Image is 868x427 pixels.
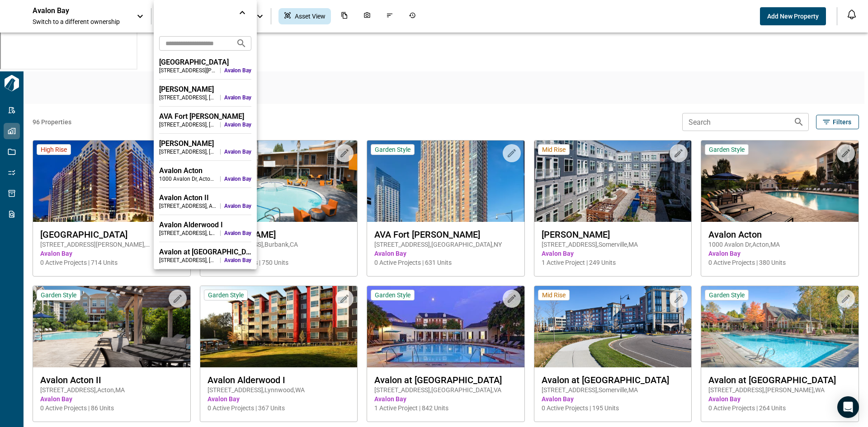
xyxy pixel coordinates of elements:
span: Avalon Bay [224,121,251,128]
div: [STREET_ADDRESS] , Lynnwood , [GEOGRAPHIC_DATA] [159,230,217,237]
span: Avalon Bay [224,175,251,183]
span: Avalon Bay [224,202,251,210]
span: Avalon Bay [224,94,251,101]
div: Avalon Acton II [159,193,251,202]
div: [PERSON_NAME] [159,139,251,148]
div: Avalon Acton [159,166,251,175]
div: [STREET_ADDRESS] , [GEOGRAPHIC_DATA] , [GEOGRAPHIC_DATA] [159,257,217,264]
div: Avalon at [GEOGRAPHIC_DATA] [159,248,251,257]
div: [STREET_ADDRESS] , [GEOGRAPHIC_DATA] , [GEOGRAPHIC_DATA] [159,121,217,128]
span: Avalon Bay [224,230,251,237]
button: Search projects [232,34,250,52]
div: [STREET_ADDRESS] , [GEOGRAPHIC_DATA] , [GEOGRAPHIC_DATA] [159,94,217,101]
div: 1000 Avalon Dr , Acton , [GEOGRAPHIC_DATA] [159,175,217,183]
div: [STREET_ADDRESS][PERSON_NAME] , [GEOGRAPHIC_DATA] , [GEOGRAPHIC_DATA] [159,67,217,74]
span: Avalon Bay [224,257,251,264]
div: Open Intercom Messenger [837,396,859,418]
div: [STREET_ADDRESS] , Acton , [GEOGRAPHIC_DATA] [159,202,217,210]
div: Avalon Alderwood I [159,221,251,230]
div: [PERSON_NAME] [159,85,251,94]
div: AVA Fort [PERSON_NAME] [159,112,251,121]
span: Avalon Bay [224,148,251,155]
div: [STREET_ADDRESS] , [GEOGRAPHIC_DATA] , [GEOGRAPHIC_DATA] [159,148,217,155]
div: [GEOGRAPHIC_DATA] [159,58,251,67]
span: Avalon Bay [224,67,251,74]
